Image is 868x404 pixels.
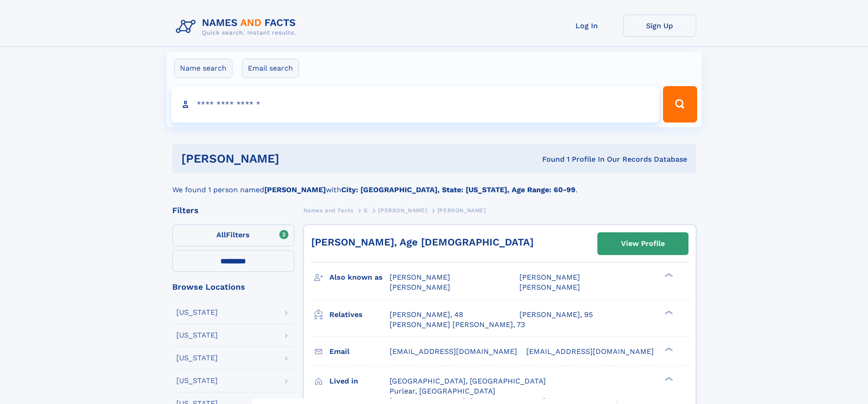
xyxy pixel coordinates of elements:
[663,309,673,315] div: ❯
[623,15,696,37] a: Sign Up
[390,377,546,385] span: [GEOGRAPHIC_DATA], [GEOGRAPHIC_DATA]
[621,233,665,254] div: View Profile
[663,272,673,278] div: ❯
[172,225,294,246] label: Filters
[171,86,659,123] input: search input
[172,206,294,215] div: Filters
[174,59,232,78] label: Name search
[329,270,390,285] h3: Also known as
[303,205,354,216] a: Names and Facts
[181,153,411,164] h1: [PERSON_NAME]
[390,347,517,356] span: [EMAIL_ADDRESS][DOMAIN_NAME]
[329,344,390,359] h3: Email
[526,347,654,356] span: [EMAIL_ADDRESS][DOMAIN_NAME]
[176,377,218,384] div: [US_STATE]
[390,310,463,320] a: [PERSON_NAME], 48
[172,174,696,195] div: We found 1 person named with .
[598,233,688,255] a: View Profile
[341,185,575,194] b: City: [GEOGRAPHIC_DATA], State: [US_STATE], Age Range: 60-99
[663,376,673,382] div: ❯
[378,205,427,216] a: [PERSON_NAME]
[550,15,623,37] a: Log In
[242,59,299,78] label: Email search
[172,15,303,39] img: Logo Names and Facts
[437,207,486,214] span: [PERSON_NAME]
[390,273,450,281] span: [PERSON_NAME]
[390,283,450,291] span: [PERSON_NAME]
[364,207,368,214] span: G
[663,86,697,123] button: Search Button
[264,185,326,194] b: [PERSON_NAME]
[176,332,218,339] div: [US_STATE]
[411,154,687,164] div: Found 1 Profile In Our Records Database
[519,273,580,281] span: [PERSON_NAME]
[176,354,218,362] div: [US_STATE]
[172,283,294,291] div: Browse Locations
[519,283,580,291] span: [PERSON_NAME]
[663,346,673,352] div: ❯
[329,373,390,389] h3: Lived in
[378,207,427,214] span: [PERSON_NAME]
[216,230,226,239] span: All
[311,236,534,248] a: [PERSON_NAME], Age [DEMOGRAPHIC_DATA]
[176,309,218,316] div: [US_STATE]
[519,310,593,320] a: [PERSON_NAME], 95
[329,307,390,322] h3: Relatives
[364,205,368,216] a: G
[390,387,495,395] span: Purlear, [GEOGRAPHIC_DATA]
[390,320,525,330] a: [PERSON_NAME] [PERSON_NAME], 73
